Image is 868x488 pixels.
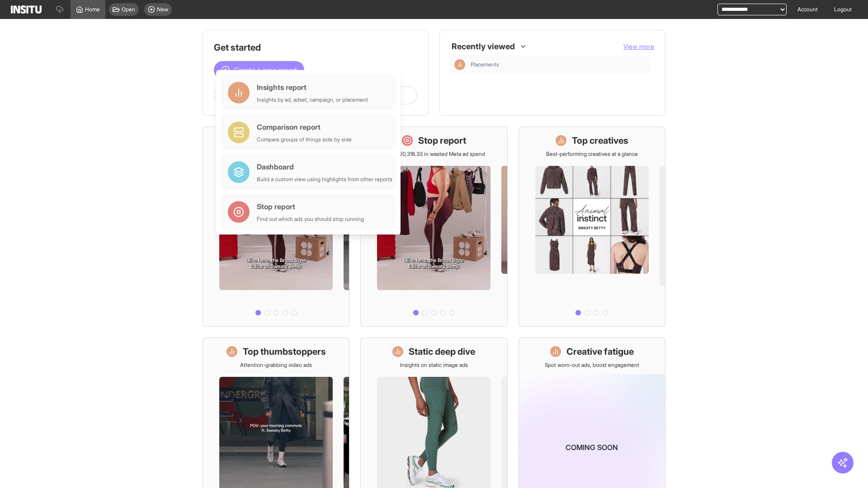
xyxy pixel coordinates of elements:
[257,201,364,212] div: Stop report
[203,127,349,327] a: What's live nowSee all active ads instantly
[214,61,304,79] button: Create a new report
[418,134,466,147] h1: Stop report
[257,216,364,223] div: Find out which ads you should stop running
[546,150,638,158] p: Best-performing creatives at a glance
[572,134,628,147] h1: Top creatives
[214,41,417,54] h1: Get started
[240,361,312,369] p: Attention-grabbing video ads
[623,42,654,50] span: View more
[383,150,485,158] p: Save £20,318.33 in wasted Meta ad spend
[409,345,475,358] h1: Static deep dive
[157,6,168,13] span: New
[454,59,465,70] div: Insights
[257,161,392,172] div: Dashboard
[85,6,100,13] span: Home
[360,127,507,327] a: Stop reportSave £20,318.33 in wasted Meta ad spend
[519,127,665,327] a: Top creativesBest-performing creatives at a glance
[471,61,499,68] span: Placements
[11,5,42,14] img: Logo
[400,361,468,369] p: Insights on static image ads
[257,176,392,183] div: Build a custom view using highlights from other reports
[257,122,352,132] div: Comparison report
[257,96,368,103] div: Insights by ad, adset, campaign, or placement
[471,61,647,68] span: Placements
[234,65,297,75] span: Create a new report
[243,345,326,358] h1: Top thumbstoppers
[257,136,352,143] div: Compare groups of things side by side
[122,6,135,13] span: Open
[257,82,368,93] div: Insights report
[623,42,654,51] button: View more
